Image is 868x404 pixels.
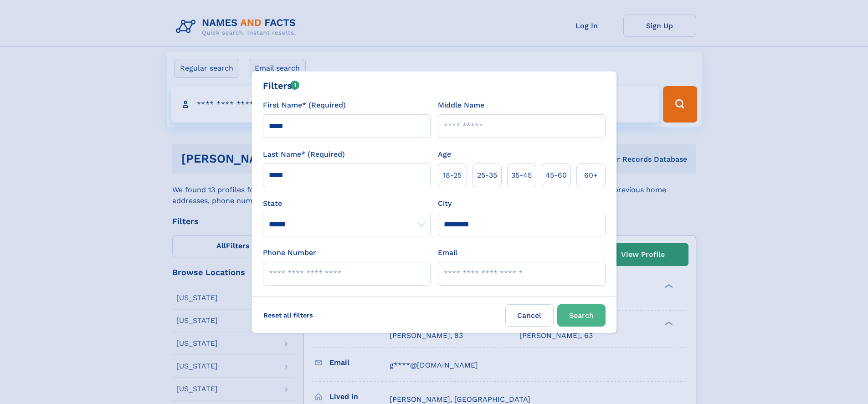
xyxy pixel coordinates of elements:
div: Filters [263,79,300,92]
label: Reset all filters [257,304,319,326]
span: 45‑60 [545,170,567,181]
label: State [263,198,431,209]
span: 60+ [584,170,598,181]
label: Middle Name [438,100,484,111]
span: 25‑35 [477,170,497,181]
label: City [438,198,452,209]
label: Last Name* (Required) [263,149,345,160]
label: First Name* (Required) [263,100,346,111]
label: Age [438,149,451,160]
span: 18‑25 [443,170,462,181]
label: Phone Number [263,247,316,258]
label: Cancel [505,304,554,327]
button: Search [557,304,606,327]
label: Email [438,247,457,258]
span: 35‑45 [511,170,532,181]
